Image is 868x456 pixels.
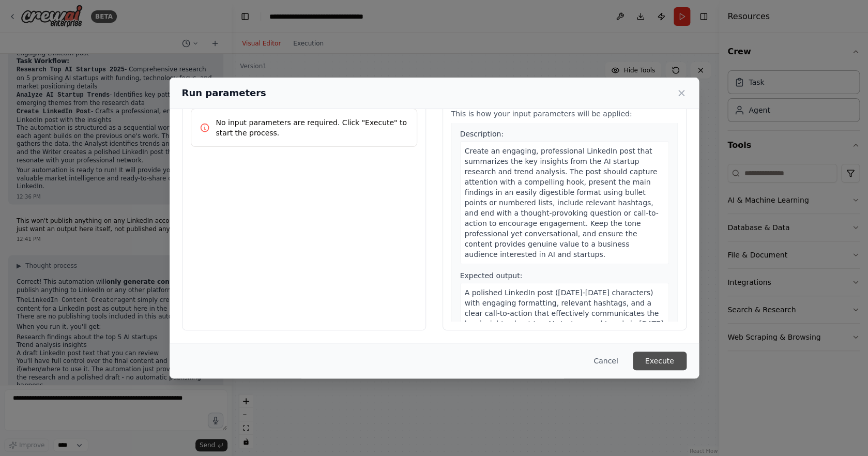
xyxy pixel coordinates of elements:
p: This is how your input parameters will be applied: [451,109,678,119]
button: Execute [633,352,687,370]
p: No input parameters are required. Click "Execute" to start the process. [216,117,408,138]
h2: Run parameters [182,86,266,100]
span: Expected output: [460,271,523,280]
span: Create an engaging, professional LinkedIn post that summarizes the key insights from the AI start... [465,147,659,259]
span: A polished LinkedIn post ([DATE]-[DATE] characters) with engaging formatting, relevant hashtags, ... [465,288,664,328]
button: Cancel [585,352,626,370]
span: Description: [460,130,504,138]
